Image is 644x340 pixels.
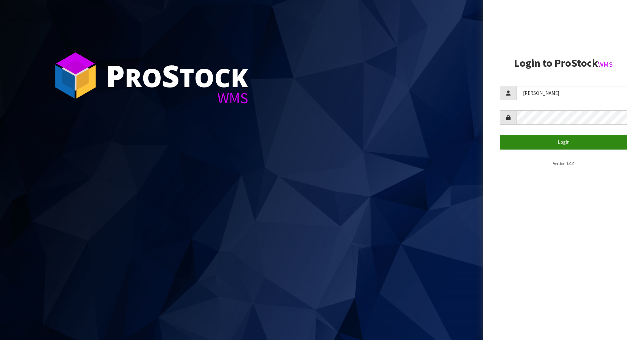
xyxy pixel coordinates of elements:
[598,60,613,69] small: WMS
[162,55,179,96] span: S
[500,57,627,69] h2: Login to ProStock
[517,86,627,100] input: Username
[553,161,574,166] small: Version 1.0.0
[500,135,627,149] button: Login
[106,55,125,96] span: P
[50,50,101,101] img: ProStock Cube
[106,91,248,106] div: WMS
[106,60,248,91] div: ro tock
